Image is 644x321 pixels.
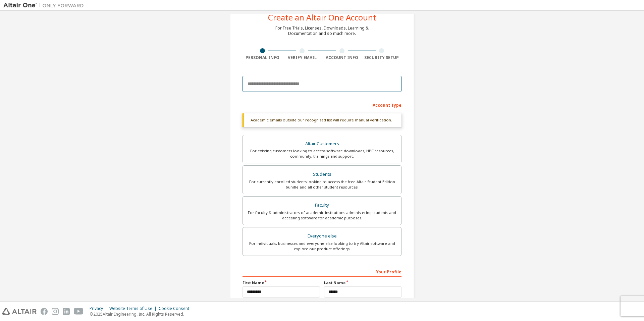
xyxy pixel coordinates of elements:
[247,210,397,221] div: For faculty & administrators of academic institutions administering students and accessing softwa...
[243,55,282,60] div: Personal Info
[247,179,397,190] div: For currently enrolled students looking to access the free Altair Student Edition bundle and all ...
[3,2,87,9] img: Altair One
[247,231,397,241] div: Everyone else
[247,170,397,179] div: Students
[282,55,322,60] div: Verify Email
[74,308,84,315] img: youtube.svg
[247,201,397,210] div: Faculty
[159,306,193,311] div: Cookie Consent
[362,55,402,60] div: Security Setup
[247,241,397,252] div: For individuals, businesses and everyone else looking to try Altair software and explore our prod...
[90,311,193,317] p: © 2025 Altair Engineering, Inc. All Rights Reserved.
[322,55,362,60] div: Account Info
[63,308,70,315] img: linkedin.svg
[324,280,401,285] label: Last Name
[109,306,159,311] div: Website Terms of Use
[247,139,397,149] div: Altair Customers
[243,99,401,110] div: Account Type
[41,308,48,315] img: facebook.svg
[275,25,369,36] div: For Free Trials, Licenses, Downloads, Learning & Documentation and so much more.
[243,266,401,277] div: Your Profile
[243,280,320,285] label: First Name
[52,308,59,315] img: instagram.svg
[268,13,376,21] div: Create an Altair One Account
[243,113,401,127] div: Academic emails outside our recognised list will require manual verification.
[2,308,37,315] img: altair_logo.svg
[247,148,397,159] div: For existing customers looking to access software downloads, HPC resources, community, trainings ...
[90,306,109,311] div: Privacy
